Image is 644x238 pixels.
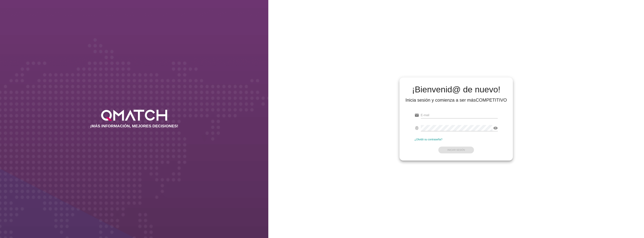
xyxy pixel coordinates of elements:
i: email [415,113,419,117]
strong: COMPETITIVO [476,97,507,103]
input: E-mail [421,112,498,118]
i: visibility [493,126,498,130]
i: fingerprint [415,126,419,130]
div: Inicia sesión y comienza a ser más [405,97,507,103]
h2: ¡Bienvenid@ de nuevo! [405,85,507,94]
a: ¿Olvidó su contraseña? [415,138,442,141]
h2: ¡MÁS INFORMACIÓN, MEJORES DECISIONES! [90,124,178,128]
